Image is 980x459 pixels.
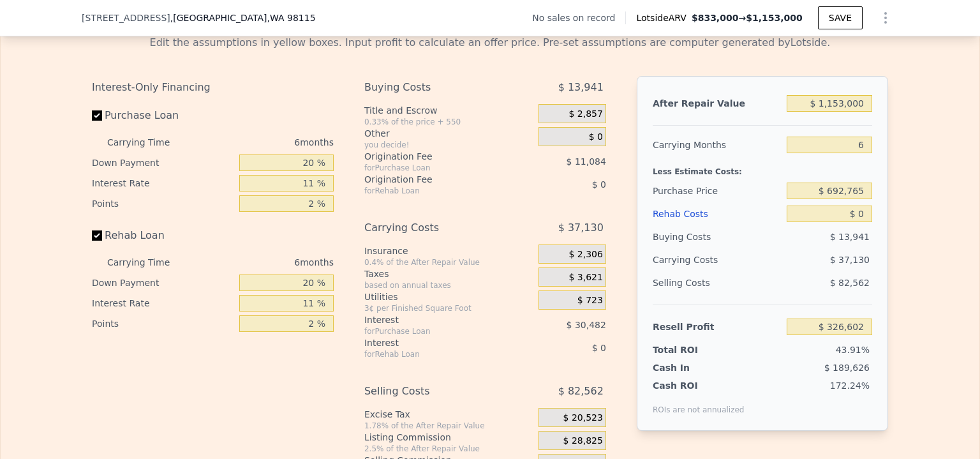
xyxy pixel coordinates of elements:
[92,153,234,173] div: Down Payment
[92,104,234,127] label: Purchase Loan
[873,5,898,31] button: Show Options
[830,278,870,288] span: $ 82,562
[830,232,870,242] span: $ 13,941
[364,380,507,403] div: Selling Costs
[364,349,507,359] div: for Rehab Loan
[592,343,606,353] span: $ 0
[364,444,533,454] div: 2.5% of the After Repair Value
[653,202,782,225] div: Rehab Costs
[364,104,533,117] div: Title and Escrow
[92,76,334,99] div: Interest-Only Financing
[653,133,782,156] div: Carrying Months
[558,76,604,99] span: $ 13,941
[653,92,782,115] div: After Repair Value
[364,431,533,444] div: Listing Commission
[364,127,533,140] div: Other
[170,11,316,24] span: , [GEOGRAPHIC_DATA]
[653,156,872,179] div: Less Estimate Costs:
[364,245,533,257] div: Insurance
[563,435,603,447] span: $ 28,825
[92,193,234,214] div: Points
[558,380,604,403] span: $ 82,562
[563,412,603,424] span: $ 20,523
[92,313,234,334] div: Points
[364,267,533,280] div: Taxes
[364,140,533,150] div: you decide!
[92,273,234,293] div: Down Payment
[92,173,234,193] div: Interest Rate
[364,313,507,326] div: Interest
[92,230,102,241] input: Rehab Loan
[653,343,732,356] div: Total ROI
[195,132,334,153] div: 6 months
[568,249,602,260] span: $ 2,306
[653,361,732,374] div: Cash In
[364,290,533,303] div: Utilities
[746,13,803,23] span: $1,153,000
[107,132,190,153] div: Carrying Time
[532,11,625,24] div: No sales on record
[558,216,604,239] span: $ 37,130
[818,6,863,29] button: SAVE
[364,326,507,336] div: for Purchase Loan
[836,345,870,355] span: 43.91%
[568,109,602,120] span: $ 2,857
[653,315,782,338] div: Resell Profit
[92,110,102,121] input: Purchase Loan
[830,255,870,265] span: $ 37,130
[92,293,234,313] div: Interest Rate
[692,13,739,23] span: $833,000
[364,173,507,186] div: Origination Fee
[577,295,603,306] span: $ 723
[568,272,602,283] span: $ 3,621
[653,248,732,271] div: Carrying Costs
[364,303,533,313] div: 3¢ per Finished Square Foot
[592,179,606,190] span: $ 0
[364,163,507,173] div: for Purchase Loan
[589,132,603,143] span: $ 0
[364,408,533,421] div: Excise Tax
[692,11,803,24] span: →
[824,363,870,373] span: $ 189,626
[364,117,533,127] div: 0.33% of the price + 550
[364,76,507,99] div: Buying Costs
[567,156,606,167] span: $ 11,084
[364,280,533,290] div: based on annual taxes
[364,257,533,267] div: 0.4% of the After Repair Value
[364,186,507,196] div: for Rehab Loan
[636,11,691,24] span: Lotside ARV
[653,379,745,392] div: Cash ROI
[364,421,533,431] div: 1.78% of the After Repair Value
[830,380,870,391] span: 172.24%
[653,179,782,202] div: Purchase Price
[195,252,334,273] div: 6 months
[567,320,606,330] span: $ 30,482
[92,224,234,247] label: Rehab Loan
[653,271,782,294] div: Selling Costs
[653,392,745,415] div: ROIs are not annualized
[364,150,507,163] div: Origination Fee
[267,13,315,23] span: , WA 98115
[82,11,170,24] span: [STREET_ADDRESS]
[364,336,507,349] div: Interest
[107,252,190,273] div: Carrying Time
[92,35,888,50] div: Edit the assumptions in yellow boxes. Input profit to calculate an offer price. Pre-set assumptio...
[364,216,507,239] div: Carrying Costs
[653,225,782,248] div: Buying Costs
